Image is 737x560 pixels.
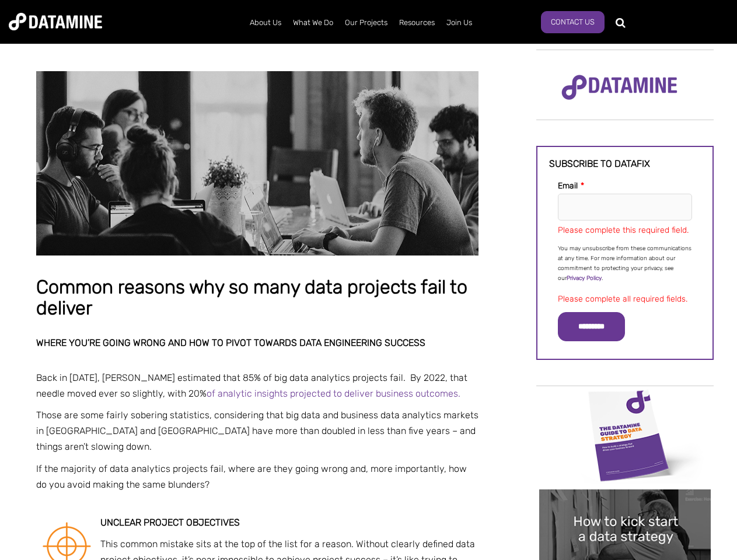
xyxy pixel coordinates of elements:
p: Those are some fairly sobering statistics, considering that big data and business data analytics ... [36,407,478,455]
a: Contact Us [541,11,605,33]
a: What We Do [287,8,339,38]
a: Our Projects [339,8,393,38]
img: Datamine Logo No Strapline - Purple [554,67,685,108]
img: Data Strategy Cover thumbnail [539,387,711,484]
h2: Where you’re going wrong and how to pivot towards data engineering success [36,338,478,348]
a: Join Us [441,8,478,38]
label: Please complete all required fields. [558,294,687,304]
img: Datamine [9,13,102,30]
img: Common reasons why so many data projects fail to deliver [36,71,478,256]
a: About Us [244,8,287,38]
p: You may unsubscribe from these communications at any time. For more information about our commitm... [558,244,692,283]
p: Back in [DATE], [PERSON_NAME] estimated that 85% of big data analytics projects fail. By 2022, th... [36,370,478,401]
p: If the majority of data analytics projects fail, where are they going wrong and, more importantly... [36,461,478,492]
a: of analytic insights projected to deliver business outcomes. [207,388,460,399]
label: Please complete this required field. [558,225,689,235]
a: Resources [393,8,441,38]
h3: Subscribe to datafix [549,159,701,169]
strong: Unclear project objectives [100,517,240,528]
a: Privacy Policy [567,275,602,282]
h1: Common reasons why so many data projects fail to deliver [36,277,478,318]
span: Email [558,181,578,191]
